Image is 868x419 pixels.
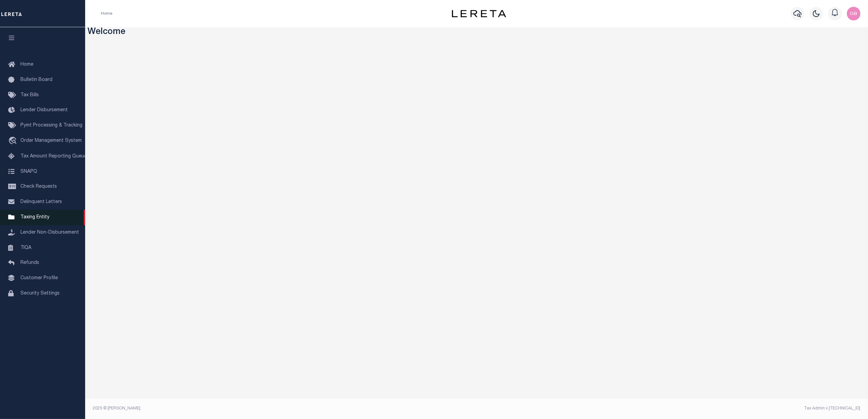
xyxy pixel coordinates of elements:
[20,93,39,98] span: Tax Bills
[20,108,68,113] span: Lender Disbursement
[20,138,82,143] span: Order Management System
[20,200,62,204] span: Delinquent Letters
[20,154,87,159] span: Tax Amount Reporting Queue
[20,230,79,235] span: Lender Non-Disbursement
[20,62,33,67] span: Home
[88,405,477,412] div: 2025 © [PERSON_NAME].
[101,11,112,17] li: Home
[20,123,82,128] span: Pymt Processing & Tracking
[20,291,60,296] span: Security Settings
[20,78,52,82] span: Bulletin Board
[8,137,19,146] i: travel_explore
[20,245,31,250] span: TIQA
[20,184,57,189] span: Check Requests
[20,169,37,174] span: SNAPQ
[20,261,39,265] span: Refunds
[20,276,58,281] span: Customer Profile
[88,27,866,38] h3: Welcome
[20,215,49,220] span: Taxing Entity
[482,405,861,412] div: Tax Admin v.[TECHNICAL_ID]
[847,7,861,20] img: svg+xml;base64,PHN2ZyB4bWxucz0iaHR0cDovL3d3dy53My5vcmcvMjAwMC9zdmciIHBvaW50ZXItZXZlbnRzPSJub25lIi...
[452,10,506,17] img: logo-dark.svg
